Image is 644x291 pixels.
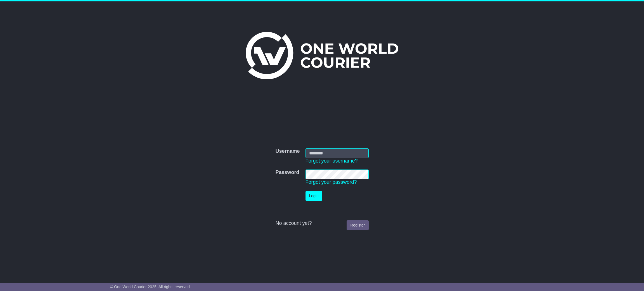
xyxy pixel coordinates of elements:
[246,32,398,79] img: One World
[110,285,191,289] span: © One World Courier 2025. All rights reserved.
[306,191,322,201] button: Login
[306,158,358,164] a: Forgot your username?
[347,220,368,230] a: Register
[275,170,299,176] label: Password
[275,220,368,226] div: No account yet?
[306,179,357,185] a: Forgot your password?
[275,148,300,154] label: Username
